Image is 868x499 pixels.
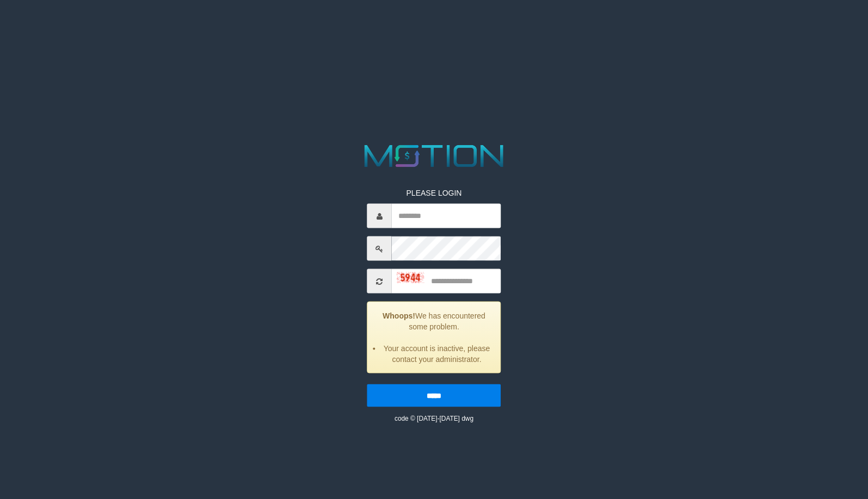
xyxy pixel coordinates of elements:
img: MOTION_logo.png [358,141,510,171]
li: Your account is inactive, please contact your administrator. [381,343,493,365]
p: PLEASE LOGIN [367,188,501,198]
img: captcha [397,272,424,283]
div: We has encountered some problem. [367,302,501,373]
small: code © [DATE]-[DATE] dwg [395,415,473,422]
strong: Whoops! [383,311,415,320]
